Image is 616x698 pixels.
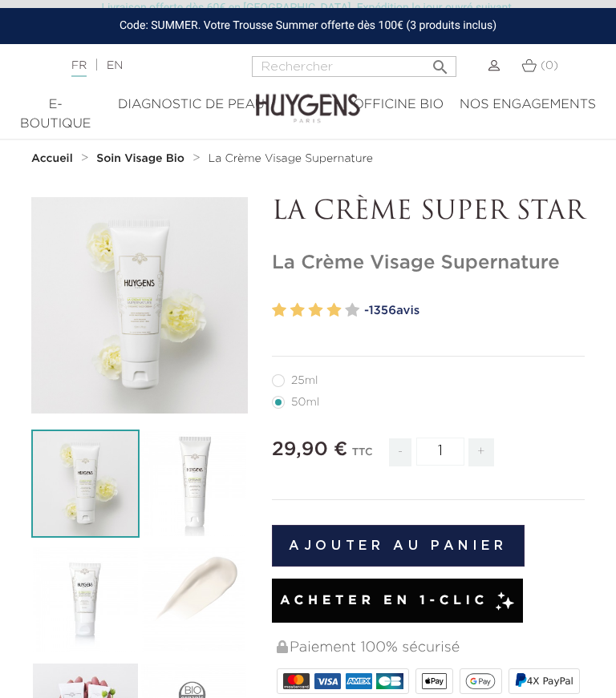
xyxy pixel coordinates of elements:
label: 50ml [272,396,338,409]
img: VISA [314,673,341,689]
div: Officine Bio [353,95,444,115]
a: FR [71,60,87,77]
h1: La Crème Visage Supernature [272,252,585,275]
a: EN [107,60,123,71]
button:  [426,51,455,73]
strong: Accueil [31,153,73,164]
img: google_pay [465,673,496,689]
i:  [431,53,450,72]
a: La Crème Visage Supernature [209,152,373,165]
img: La Crème Visage Supernature [31,430,140,538]
img: CB_NATIONALE [376,673,403,689]
img: AMEX [346,673,372,689]
label: 25ml [272,374,338,387]
img: Paiement 100% sécurisé [277,640,288,653]
a: Accueil [31,152,76,165]
span: La Crème Visage Supernature [209,153,373,164]
div: Paiement 100% sécurisé [275,631,585,665]
div: Diagnostic de peau [107,95,276,115]
a: Diagnostic de peau [99,95,284,115]
span: 29,90 € [272,440,347,459]
span: 4X PayPal [527,676,573,687]
label: 4 [326,299,341,322]
div: | [63,56,245,75]
span: (0) [541,60,558,71]
label: 5 [345,299,359,322]
div: TTC [352,435,373,478]
input: Rechercher [252,56,456,77]
strong: Soin Visage Bio [96,153,184,164]
input: Quantité [416,438,464,466]
span: + [468,438,494,466]
div: E-Boutique [20,95,91,134]
img: Huygens [256,68,360,125]
img: apple_pay [422,673,447,689]
img: MASTERCARD [283,673,310,689]
div: Nos engagements [460,95,596,115]
a: -1356avis [364,299,585,323]
label: 1 [272,299,286,322]
img: La Crème Visage Supernature 25ml [31,546,140,654]
span: - [389,438,411,466]
p: LA CRÈME SUPER STAR [272,197,585,228]
a: Soin Visage Bio [96,152,188,165]
span: 1356 [369,305,396,317]
label: 2 [290,299,305,322]
button: Ajouter au panier [272,525,525,567]
label: 3 [309,299,323,322]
